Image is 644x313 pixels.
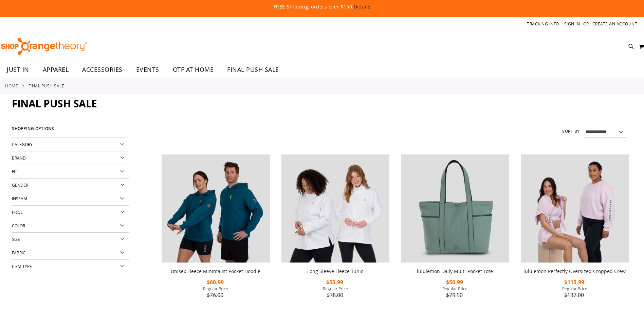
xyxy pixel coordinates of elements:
[12,97,97,110] span: FINAL PUSH SALE
[326,278,344,286] span: $53.99
[75,62,129,78] a: ACCESSORIES
[12,236,20,242] span: Size
[446,291,464,299] span: $79.50
[29,83,65,89] strong: FINAL PUSH SALE
[12,192,129,206] div: Inseam
[521,154,629,264] a: lululemon Perfectly Oversized Cropped Crew
[171,268,260,274] a: Unisex Fleece Minimalist Pocket Hoodie
[12,151,129,165] div: Brand
[417,268,493,274] a: lululemon Daily Multi-Pocket Tote
[207,291,224,299] span: $76.00
[521,154,629,262] img: lululemon Perfectly Oversized Cropped Crew
[12,182,28,188] span: Gender
[162,286,270,291] span: Regular Price
[401,286,509,291] span: Regular Price
[12,155,26,161] span: Brand
[281,286,389,291] span: Regular Price
[527,21,559,27] a: Tracking Info
[12,260,129,273] div: Item Type
[129,62,166,78] a: EVENTS
[12,209,23,215] span: Price
[12,264,32,269] span: Item Type
[12,179,129,192] div: Gender
[281,154,389,264] a: Product image for Fleece Long Sleeve
[12,142,33,147] span: Category
[12,233,129,246] div: Size
[12,138,129,151] div: Category
[162,154,270,262] img: Unisex Fleece Minimalist Pocket Hoodie
[118,3,526,10] p: FREE Shipping, orders over $150.
[12,123,129,138] strong: Shopping Options
[166,62,221,78] a: OTF AT HOME
[12,169,17,174] span: Fit
[5,83,18,89] a: Home
[12,165,129,179] div: Fit
[12,219,129,233] div: Color
[207,278,225,286] span: $60.99
[220,62,286,77] a: FINAL PUSH SALE
[227,62,279,77] span: FINAL PUSH SALE
[401,154,509,262] img: lululemon Daily Multi-Pocket Tote
[307,268,363,274] a: Long Sleeve Fleece Tunic
[173,62,214,77] span: OTF AT HOME
[43,62,69,77] span: APPAREL
[446,278,464,286] span: $50.99
[12,250,25,255] span: Fabric
[162,154,270,264] a: Unisex Fleece Minimalist Pocket Hoodie
[401,154,509,264] a: lululemon Daily Multi-Pocket Tote
[564,278,585,286] span: $115.99
[564,21,580,27] a: Sign In
[281,154,389,262] img: Product image for Fleece Long Sleeve
[12,196,27,201] span: Inseam
[562,128,580,134] label: Sort By
[523,268,626,274] a: lululemon Perfectly Oversized Cropped Crew
[12,223,25,228] span: Color
[82,62,123,77] span: ACCESSORIES
[564,291,585,299] span: $137.00
[12,206,129,219] div: Price
[36,62,76,78] a: APPAREL
[12,246,129,260] div: Fabric
[354,3,371,10] a: Details
[7,62,29,77] span: JUST IN
[521,286,629,291] span: Regular Price
[592,21,638,27] a: Create an Account
[327,291,344,299] span: $78.00
[136,62,159,77] span: EVENTS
